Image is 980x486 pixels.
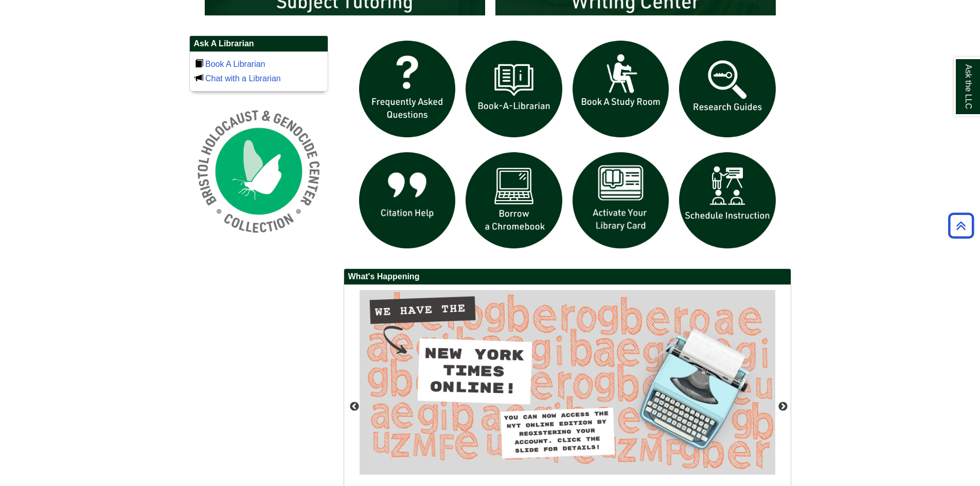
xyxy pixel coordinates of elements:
a: Book A Librarian [205,60,265,68]
img: Access the New York Times online edition. [360,290,775,475]
img: Borrow a chromebook icon links to the borrow a chromebook web page [460,147,567,254]
img: activate Library Card icon links to form to activate student ID into library card [567,147,674,254]
a: Back to Top [945,219,977,232]
img: citation help icon links to citation help guide page [354,147,461,254]
h2: Ask A Librarian [190,36,328,52]
img: For faculty. Schedule Library Instruction icon links to form. [674,147,781,254]
img: Book a Librarian icon links to book a librarian web page [460,35,567,142]
div: slideshow [354,35,781,258]
button: Previous [349,402,360,412]
button: Next [778,402,788,412]
h2: What's Happening [344,269,791,285]
img: Research Guides icon links to research guides web page [674,35,781,142]
img: book a study room icon links to book a study room web page [567,35,674,142]
img: frequently asked questions [354,35,461,142]
a: Chat with a Librarian [205,74,281,83]
img: Holocaust and Genocide Collection [189,102,328,241]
